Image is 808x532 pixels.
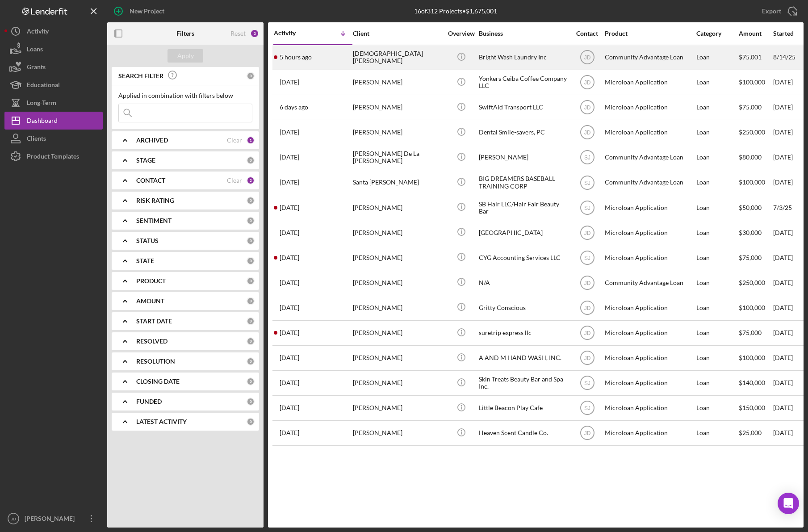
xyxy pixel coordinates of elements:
[280,79,299,86] time: 2025-08-17 22:46
[353,146,442,169] div: [PERSON_NAME] De La [PERSON_NAME]
[605,321,694,345] div: Microloan Application
[27,76,60,96] div: Educational
[280,379,299,386] time: 2025-04-21 19:07
[353,30,442,37] div: Client
[605,96,694,119] div: Microloan Application
[280,304,299,311] time: 2025-05-26 16:22
[227,137,242,144] div: Clear
[353,196,442,219] div: [PERSON_NAME]
[280,354,299,361] time: 2025-05-05 14:36
[353,46,442,69] div: [DEMOGRAPHIC_DATA][PERSON_NAME]
[479,30,568,37] div: Business
[479,196,568,219] div: SB Hair LLC/Hair Fair Beauty Bar
[118,92,252,99] div: Applied in combination with filters below
[778,493,799,514] div: Open Intercom Messenger
[584,430,590,436] text: JD
[136,318,172,325] b: START DATE
[136,197,174,204] b: RISK RATING
[280,329,299,336] time: 2025-05-16 18:22
[584,280,590,286] text: JD
[605,171,694,194] div: Community Advantage Loan
[4,40,103,58] button: Loans
[584,54,590,61] text: JD
[27,130,46,150] div: Clients
[247,197,255,205] div: 0
[353,246,442,269] div: [PERSON_NAME]
[739,121,772,144] div: $250,000
[739,46,772,69] div: $75,001
[136,297,164,305] b: AMOUNT
[136,137,168,144] b: ARCHIVED
[4,130,103,147] button: Clients
[479,271,568,294] div: N/A
[27,94,56,114] div: Long-Term
[136,398,162,405] b: FUNDED
[136,358,175,365] b: RESOLUTION
[479,246,568,269] div: CYG Accounting Services LLC
[353,396,442,420] div: [PERSON_NAME]
[739,196,772,219] div: $50,000
[280,254,299,261] time: 2025-07-07 22:57
[353,271,442,294] div: [PERSON_NAME]
[584,355,590,361] text: JD
[753,2,804,20] button: Export
[136,217,172,224] b: SENTIMENT
[696,396,738,420] div: Loan
[280,179,299,186] time: 2025-07-30 20:46
[479,46,568,69] div: Bright Wash Laundry Inc
[584,80,590,86] text: JD
[4,58,103,76] button: Grants
[479,146,568,169] div: [PERSON_NAME]
[247,176,255,184] div: 2
[353,346,442,370] div: [PERSON_NAME]
[247,277,255,285] div: 0
[605,246,694,269] div: Microloan Application
[280,404,299,411] time: 2025-03-14 16:18
[353,171,442,194] div: Santa [PERSON_NAME]
[584,330,590,336] text: JD
[605,71,694,94] div: Microloan Application
[118,72,163,80] b: SEARCH FILTER
[696,121,738,144] div: Loan
[27,22,49,42] div: Activity
[4,76,103,94] button: Educational
[280,54,312,61] time: 2025-08-20 20:52
[414,8,497,15] div: 16 of 312 Projects • $1,675,001
[4,94,103,112] button: Long-Term
[479,296,568,319] div: Gritty Conscious
[739,30,772,37] div: Amount
[762,2,781,20] div: Export
[227,177,242,184] div: Clear
[177,49,194,63] div: Apply
[27,112,58,132] div: Dashboard
[353,421,442,445] div: [PERSON_NAME]
[27,58,46,78] div: Grants
[605,396,694,420] div: Microloan Application
[696,346,738,370] div: Loan
[739,171,772,194] div: $100,000
[136,177,165,184] b: CONTACT
[280,229,299,236] time: 2025-07-08 17:19
[136,237,159,244] b: STATUS
[280,279,299,286] time: 2025-07-07 15:44
[479,346,568,370] div: A AND M HAND WASH, INC.
[247,72,255,80] div: 0
[130,2,164,20] div: New Project
[230,30,246,37] div: Reset
[696,171,738,194] div: Loan
[176,30,194,37] b: Filters
[280,104,308,111] time: 2025-08-14 22:11
[696,371,738,395] div: Loan
[605,146,694,169] div: Community Advantage Loan
[247,217,255,225] div: 0
[136,157,155,164] b: STAGE
[4,22,103,40] button: Activity
[4,147,103,165] button: Product Templates
[696,30,738,37] div: Category
[584,305,590,311] text: JD
[605,221,694,244] div: Microloan Application
[696,321,738,345] div: Loan
[584,380,590,386] text: SJ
